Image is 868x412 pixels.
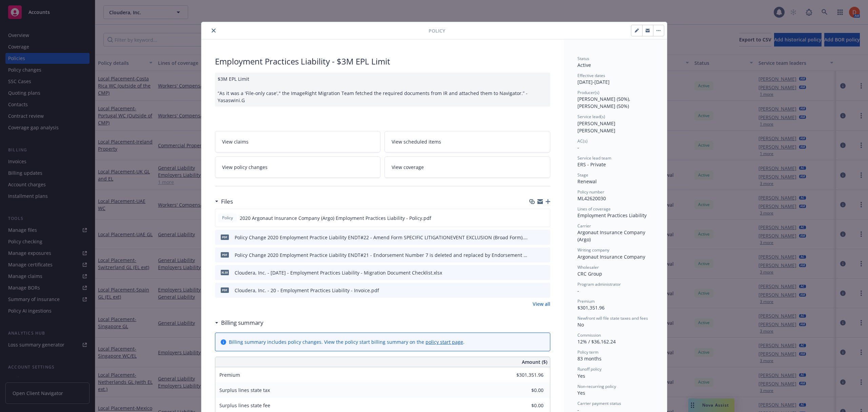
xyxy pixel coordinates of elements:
[577,390,585,396] span: Yes
[384,156,550,178] a: View coverage
[577,161,606,168] span: ERS - Private
[577,90,599,95] span: Producer(s)
[221,270,229,275] span: xlsx
[577,338,616,345] span: 12% / $36,162.24
[577,172,588,178] span: Stage
[531,269,536,276] button: download file
[577,281,621,287] span: Program administrator
[235,234,528,241] div: Policy Change 2020 Employment Practice Liability ENDT#22 - Amend Form SPECIFIC LITIGATIONEVENT EX...
[215,73,550,107] div: $3M EPL Limit “As it was a 'File-only case'," the ImageRight Migration Team fetched the required ...
[577,189,604,195] span: Policy number
[577,304,605,311] span: $301,351.96
[577,247,609,253] span: Writing company
[221,197,233,206] h3: Files
[215,197,233,206] div: Files
[541,234,548,241] button: preview file
[577,223,591,229] span: Carrier
[235,251,528,259] div: Policy Change 2020 Employment Practice Liability ENDT#21 - Endorsement Number 7 is deleted and re...
[384,131,550,152] a: View scheduled items
[392,164,424,171] span: View coverage
[541,269,548,276] button: preview file
[221,318,263,327] h3: Billing summary
[531,287,536,294] button: download file
[221,235,229,240] span: pdf
[577,355,601,362] span: 83 months
[240,214,431,222] span: 2020 Argonaut Insurance Company (Argo) Employment Practices Liability - Policy.pdf
[229,338,465,345] div: Billing summary includes policy changes. View the policy start billing summary on the .
[577,254,645,260] span: Argonaut Insurance Company
[392,138,441,145] span: View scheduled items
[531,234,536,241] button: download file
[577,120,617,134] span: [PERSON_NAME] [PERSON_NAME]
[577,383,616,389] span: Non-recurring policy
[504,385,548,395] input: 0.00
[577,73,605,78] span: Effective dates
[541,214,547,222] button: preview file
[577,212,653,219] div: Employment Practices Liability
[235,287,379,294] div: Cloudera, Inc. - 20 - Employment Practices Liability - Invoice.pdf
[577,138,588,144] span: AC(s)
[215,56,550,67] div: Employment Practices Liability - $3M EPL Limit
[577,96,632,109] span: [PERSON_NAME] (50%), [PERSON_NAME] (50%)
[222,138,249,145] span: View claims
[504,370,548,380] input: 0.00
[577,195,606,202] span: ML42620030
[577,400,621,406] span: Carrier payment status
[577,298,595,304] span: Premium
[577,373,585,379] span: Yes
[429,27,445,34] span: Policy
[577,366,601,372] span: Runoff policy
[577,62,591,68] span: Active
[219,372,240,378] span: Premium
[221,252,229,257] span: pdf
[219,387,270,393] span: Surplus lines state tax
[577,73,653,86] div: [DATE] - [DATE]
[222,164,268,171] span: View policy changes
[235,269,442,276] div: Cloudera, Inc. - [DATE] - Employment Practices Liability - Migration Document Checklist.xlsx
[215,318,263,327] div: Billing summary
[522,358,547,366] span: Amount ($)
[426,339,463,345] a: policy start page
[541,251,548,259] button: preview file
[215,156,381,178] a: View policy changes
[530,214,536,222] button: download file
[215,131,381,152] a: View claims
[219,402,270,409] span: Surplus lines state fee
[577,270,602,277] span: CRC Group
[577,178,597,185] span: Renewal
[504,400,548,411] input: 0.00
[577,206,611,212] span: Lines of coverage
[577,287,579,294] span: -
[221,287,229,293] span: pdf
[577,332,601,338] span: Commission
[577,315,648,321] span: Newfront will file state taxes and fees
[533,300,550,307] a: View all
[221,215,234,221] span: Policy
[210,26,218,35] button: close
[577,56,589,61] span: Status
[531,251,536,259] button: download file
[577,229,647,243] span: Argonaut Insurance Company (Argo)
[577,144,579,151] span: -
[577,114,605,119] span: Service lead(s)
[577,321,584,328] span: No
[541,287,548,294] button: preview file
[577,155,611,161] span: Service lead team
[577,349,598,355] span: Policy term
[577,264,599,270] span: Wholesaler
